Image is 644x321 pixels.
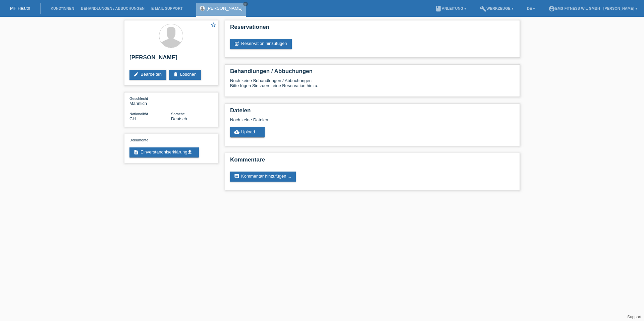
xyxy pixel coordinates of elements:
span: Nationalität [129,112,148,116]
div: Männlich [129,96,171,106]
a: E-Mail Support [148,6,186,10]
a: descriptionEinverständniserklärungget_app [129,147,199,157]
h2: Dateien [230,107,515,117]
a: deleteLöschen [169,70,201,80]
span: Schweiz [129,116,136,121]
a: bookAnleitung ▾ [432,6,470,10]
i: post_add [234,41,239,46]
i: cloud_upload [234,129,239,135]
a: Kund*innen [47,6,77,10]
i: star_border [210,22,216,28]
a: editBearbeiten [129,70,166,80]
a: Support [627,315,641,319]
i: build [480,5,486,12]
a: MF Health [10,6,30,11]
h2: [PERSON_NAME] [129,54,213,64]
i: comment [234,174,239,179]
i: description [133,149,139,155]
span: Dokumente [129,138,148,142]
i: get_app [187,149,193,155]
a: buildWerkzeuge ▾ [476,6,517,10]
h2: Behandlungen / Abbuchungen [230,68,515,78]
h2: Kommentare [230,156,515,167]
a: account_circleEMS-Fitness Wil GmbH - [PERSON_NAME] ▾ [545,6,641,10]
i: account_circle [548,5,555,12]
a: post_addReservation hinzufügen [230,39,292,49]
a: DE ▾ [524,6,538,10]
a: commentKommentar hinzufügen ... [230,172,296,182]
h2: Reservationen [230,24,515,34]
a: Behandlungen / Abbuchungen [77,6,148,10]
span: Geschlecht [129,97,148,101]
a: close [243,2,248,6]
div: Noch keine Behandlungen / Abbuchungen Bitte fügen Sie zuerst eine Reservation hinzu. [230,78,515,93]
div: Noch keine Dateien [230,117,435,122]
i: close [244,2,247,6]
i: delete [173,72,178,77]
i: book [435,5,442,12]
span: Deutsch [171,116,187,121]
a: [PERSON_NAME] [207,6,243,11]
a: cloud_uploadUpload ... [230,127,265,137]
a: star_border [210,22,216,29]
i: edit [133,72,139,77]
span: Sprache [171,112,185,116]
